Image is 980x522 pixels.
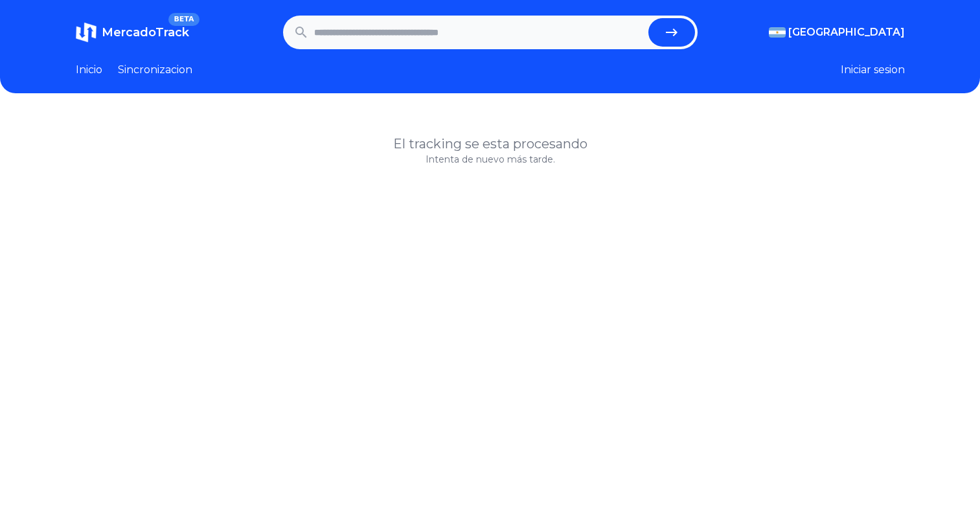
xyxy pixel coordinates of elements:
a: Sincronizacion [118,62,192,78]
p: Intenta de nuevo más tarde. [76,153,905,166]
img: Argentina [769,27,786,38]
h1: El tracking se esta procesando [76,135,905,153]
button: [GEOGRAPHIC_DATA] [769,25,905,40]
img: MercadoTrack [76,22,97,43]
span: BETA [168,13,199,26]
span: MercadoTrack [102,25,189,40]
span: [GEOGRAPHIC_DATA] [788,25,905,40]
a: Inicio [76,62,102,78]
a: MercadoTrackBETA [76,22,189,43]
button: Iniciar sesion [841,62,905,78]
